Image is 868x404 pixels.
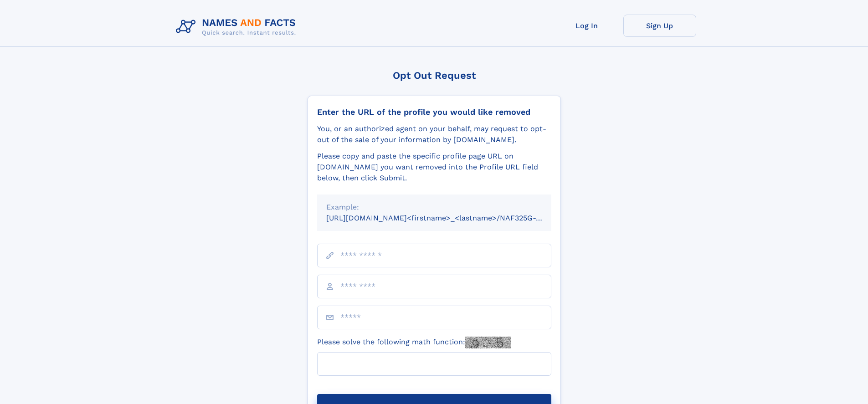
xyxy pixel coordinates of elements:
[317,337,511,348] label: Please solve the following math function:
[308,70,561,81] div: Opt Out Request
[317,151,551,184] div: Please copy and paste the specific profile page URL on [DOMAIN_NAME] you want removed into the Pr...
[172,15,303,39] img: Logo Names and Facts
[326,202,542,213] div: Example:
[623,15,696,37] a: Sign Up
[326,214,569,222] small: [URL][DOMAIN_NAME]<firstname>_<lastname>/NAF325G-xxxxxxxx
[550,15,623,37] a: Log In
[317,123,551,145] div: You, or an authorized agent on your behalf, may request to opt-out of the sale of your informatio...
[317,107,551,117] div: Enter the URL of the profile you would like removed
